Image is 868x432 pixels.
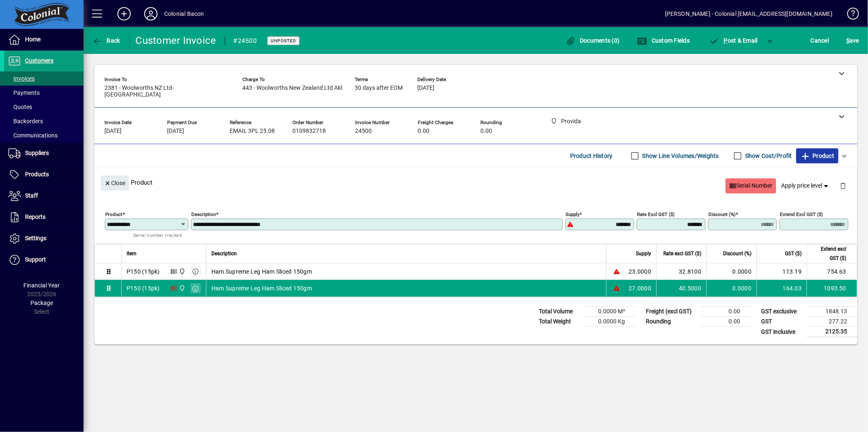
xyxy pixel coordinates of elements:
[105,211,122,217] mat-label: Product
[641,152,719,160] label: Show Line Volumes/Weights
[807,327,857,337] td: 2125.35
[637,37,690,44] span: Custom Fields
[355,128,372,135] span: 24500
[418,128,429,135] span: 0.00
[807,307,857,317] td: 1848.13
[137,6,164,21] button: Profile
[127,284,160,292] div: P150 (15pk)
[8,75,35,82] span: Invoices
[25,213,46,220] span: Reports
[700,307,750,317] td: 0.00
[211,249,237,258] span: Description
[191,211,216,217] mat-label: Description
[570,149,613,163] span: Product History
[780,211,823,217] mat-label: Extend excl GST ($)
[756,263,807,280] td: 113.19
[104,176,126,190] span: Close
[566,37,620,44] span: Documents (0)
[585,307,635,317] td: 0.0000 M³
[846,34,859,47] span: ave
[4,249,84,270] a: Support
[8,132,58,139] span: Communications
[4,186,84,206] a: Staff
[101,175,129,191] button: Close
[563,33,622,48] button: Documents (0)
[566,211,579,217] mat-label: Supply
[800,149,834,163] span: Product
[796,148,838,163] button: Product
[4,29,84,50] a: Home
[706,263,756,280] td: 0.0000
[807,263,857,280] td: 754.63
[164,7,204,20] div: Colonial Bacon
[833,182,853,189] app-page-header-button: Delete
[4,228,84,249] a: Settings
[136,34,216,47] div: Customer Invoice
[25,256,46,263] span: Support
[25,36,41,43] span: Home
[25,192,38,199] span: Staff
[92,37,120,44] span: Back
[8,104,32,110] span: Quotes
[211,267,312,276] span: Ham Supreme Leg Ham Sliced 150gm
[271,38,296,43] span: Unposted
[757,317,807,327] td: GST
[807,280,857,297] td: 1093.50
[662,267,701,276] div: 32.8100
[127,249,137,258] span: Item
[846,37,850,44] span: S
[4,114,84,128] a: Backorders
[230,128,275,135] span: EMAIL 3PL 25.08
[744,152,792,160] label: Show Cost/Profit
[133,230,182,240] mat-hint: Serial number tracked
[292,128,326,135] span: 0109832718
[844,33,861,48] button: Save
[635,33,692,48] button: Custom Fields
[809,33,831,48] button: Cancel
[709,37,758,44] span: ost & Email
[177,267,186,276] span: Provida
[24,282,60,289] span: Financial Year
[25,150,49,156] span: Suppliers
[700,317,750,327] td: 0.00
[629,267,651,276] span: 23.0000
[104,128,122,135] span: [DATE]
[4,207,84,228] a: Reports
[8,89,40,96] span: Payments
[25,235,46,241] span: Settings
[25,57,53,64] span: Customers
[785,249,802,258] span: GST ($)
[729,179,773,193] span: Serial Number
[629,284,651,292] span: 27.0000
[833,175,853,196] button: Delete
[4,143,84,164] a: Suppliers
[778,178,833,193] button: Apply price level
[642,317,700,327] td: Rounding
[663,249,701,258] span: Rate excl GST ($)
[841,2,858,29] a: Knowledge Base
[637,211,675,217] mat-label: Rate excl GST ($)
[642,307,700,317] td: Freight (excl GST)
[25,171,49,178] span: Products
[757,327,807,337] td: GST inclusive
[417,85,434,91] span: [DATE]
[4,71,84,86] a: Invoices
[355,85,403,91] span: 30 days after EOM
[167,128,184,135] span: [DATE]
[757,307,807,317] td: GST exclusive
[4,86,84,100] a: Payments
[30,300,53,306] span: Package
[90,33,122,48] button: Back
[636,249,651,258] span: Supply
[242,85,342,91] span: 443 - Woolworths New Zealand Ltd Akl
[807,317,857,327] td: 277.22
[708,211,736,217] mat-label: Discount (%)
[662,284,701,292] div: 40.5000
[723,249,751,258] span: Discount (%)
[94,167,857,198] div: Product
[706,280,756,297] td: 0.0000
[99,179,131,186] app-page-header-button: Close
[104,85,230,98] span: 2381 - Woolworths NZ Ltd- [GEOGRAPHIC_DATA]
[4,100,84,114] a: Quotes
[535,307,585,317] td: Total Volume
